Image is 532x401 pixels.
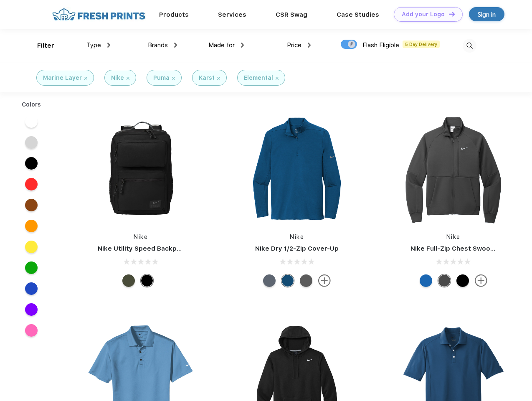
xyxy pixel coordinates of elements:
a: Nike Utility Speed Backpack [98,245,188,252]
img: desktop_search.svg [463,39,476,53]
span: Flash Eligible [362,41,399,49]
div: Royal [420,274,432,287]
div: Black Heather [300,274,312,287]
a: CSR Swag [276,11,307,18]
a: Nike [290,233,304,240]
img: fo%20logo%202.webp [50,7,148,22]
div: Black [141,274,153,287]
img: dropdown.png [107,43,110,48]
span: 5 Day Delivery [403,41,440,48]
div: Sign in [478,10,496,19]
img: filter_cancel.svg [276,77,279,80]
a: Nike [446,233,461,240]
span: Price [287,41,301,49]
div: Navy Heather [263,274,276,287]
div: Gym Blue [281,274,294,287]
a: Sign in [469,7,504,21]
div: Karst [199,74,215,82]
a: Nike Full-Zip Chest Swoosh Jacket [410,245,522,252]
img: dropdown.png [308,43,311,48]
img: dropdown.png [241,43,244,48]
a: Services [218,11,246,18]
span: Brands [148,41,168,49]
a: Nike [134,233,148,240]
div: Colors [15,100,48,109]
img: func=resize&h=266 [241,113,352,224]
span: Type [86,41,101,49]
img: func=resize&h=266 [85,113,196,224]
div: Marine Layer [43,74,82,82]
img: more.svg [475,274,487,287]
img: more.svg [318,274,331,287]
span: Made for [208,41,235,49]
div: Elemental [244,74,273,82]
img: filter_cancel.svg [127,77,129,80]
img: filter_cancel.svg [217,77,220,80]
img: filter_cancel.svg [172,77,175,80]
div: Add your Logo [402,11,445,18]
img: DT [449,12,455,16]
div: Nike [111,74,124,82]
div: Puma [153,74,170,82]
a: Products [159,11,189,18]
div: Cargo Khaki [122,274,135,287]
div: Anthracite [438,274,451,287]
div: Filter [37,41,54,51]
img: filter_cancel.svg [84,77,87,80]
img: func=resize&h=266 [398,113,509,224]
a: Nike Dry 1/2-Zip Cover-Up [255,245,339,252]
div: Black [456,274,469,287]
img: dropdown.png [174,43,177,48]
